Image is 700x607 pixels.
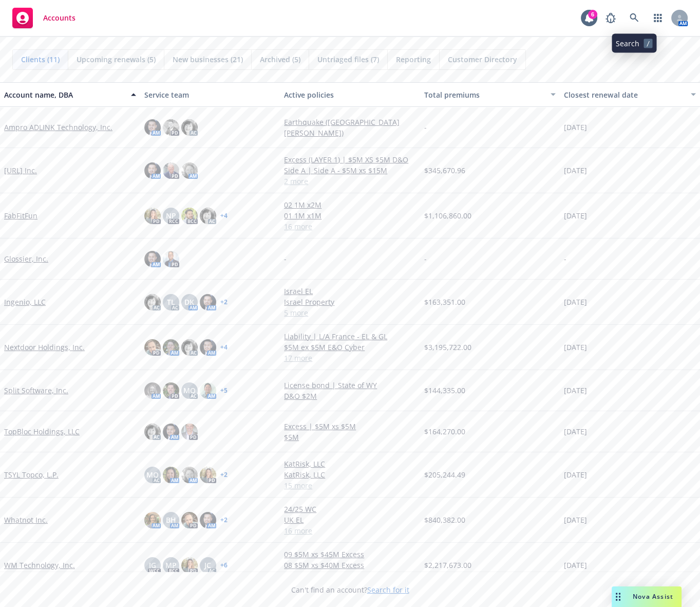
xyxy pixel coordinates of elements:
a: KatRisk, LLC [284,458,416,469]
span: [DATE] [564,297,587,307]
span: Clients (11) [21,54,60,65]
a: WM Technology, Inc. [4,560,75,571]
a: License bond | State of WY [284,380,416,391]
div: 6 [588,10,597,19]
span: - [424,253,427,264]
img: photo [181,339,198,356]
a: Switch app [648,8,668,28]
span: [DATE] [564,560,587,571]
button: Nova Assist [612,586,682,607]
span: MQ [183,385,196,396]
img: photo [144,424,161,440]
a: 16 more [284,525,416,536]
span: [DATE] [564,514,587,525]
span: $144,335.00 [424,385,465,396]
div: Service team [144,89,276,100]
a: Side A | Side A - $5M xs $15M [284,165,416,176]
a: [URL] Inc. [4,165,37,176]
button: Total premiums [420,82,560,107]
img: photo [144,294,161,310]
img: photo [163,119,179,136]
span: [DATE] [564,165,587,176]
span: TL [167,297,175,307]
span: JG [149,560,156,571]
a: + 2 [220,299,228,305]
div: Drag to move [612,586,625,607]
a: Report a Bug [600,8,621,28]
a: + 6 [220,562,228,568]
img: photo [144,512,161,528]
span: [DATE] [564,210,587,221]
span: $205,244.49 [424,469,465,480]
a: Excess | $5M xs $5M [284,421,416,432]
img: photo [200,382,216,399]
span: Archived (5) [260,54,300,65]
span: MP [165,560,177,571]
span: $163,351.00 [424,297,465,307]
span: - [424,122,427,133]
a: 24/25 WC [284,504,416,514]
img: photo [144,339,161,356]
a: UK EL [284,514,416,525]
a: KatRisk, LLC [284,469,416,480]
a: TSYL Topco, L.P. [4,469,59,480]
span: [DATE] [564,342,587,353]
img: photo [200,467,216,483]
span: [DATE] [564,122,587,133]
img: photo [181,512,198,528]
span: $3,195,722.00 [424,342,471,353]
a: + 4 [220,213,228,219]
img: photo [200,512,216,528]
img: photo [181,467,198,483]
a: 09 $5M xs $45M Excess [284,549,416,560]
span: Untriaged files (7) [317,54,379,65]
img: photo [200,294,216,310]
a: Earthquake ([GEOGRAPHIC_DATA][PERSON_NAME]) [284,117,416,138]
img: photo [181,208,198,224]
a: 18 more [284,571,416,581]
a: 08 $5M xs $40M Excess [284,560,416,571]
a: + 2 [220,472,228,478]
span: NP [166,210,176,221]
a: Search [624,8,645,28]
a: 2 more [284,176,416,187]
img: photo [181,424,198,440]
a: 16 more [284,221,416,232]
img: photo [163,382,179,399]
span: Upcoming renewals (5) [77,54,156,65]
span: - [284,253,287,264]
span: [DATE] [564,426,587,437]
a: + 5 [220,388,228,394]
a: Glossier, Inc. [4,253,48,264]
span: Nova Assist [633,592,673,601]
a: Nextdoor Holdings, Inc. [4,342,85,353]
img: photo [181,162,198,179]
a: Whatnot Inc. [4,514,48,525]
div: Account name, DBA [4,89,125,100]
div: Active policies [284,89,416,100]
span: $1,106,860.00 [424,210,471,221]
img: photo [144,119,161,136]
a: $5M ex $5M E&O Cyber [284,342,416,353]
span: Reporting [396,54,431,65]
a: 15 more [284,480,416,491]
img: photo [163,339,179,356]
span: Can't find an account? [291,584,409,595]
a: 01 1M x1M [284,210,416,221]
img: photo [200,339,216,356]
a: Liability | L/A France - EL & GL [284,331,416,342]
img: photo [163,467,179,483]
a: Ampro ADLINK Technology, Inc. [4,122,112,133]
a: Split Software, Inc. [4,385,68,396]
span: - [564,253,566,264]
img: photo [181,557,198,574]
span: JC [204,560,211,571]
img: photo [163,162,179,179]
a: Ingenio, LLC [4,297,46,307]
div: Closest renewal date [564,89,685,100]
a: + 4 [220,344,228,351]
img: photo [200,208,216,224]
